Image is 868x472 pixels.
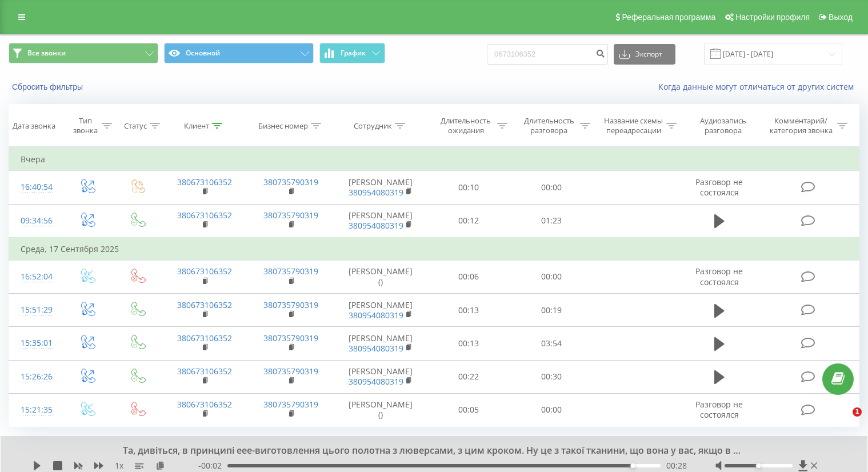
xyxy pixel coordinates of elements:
[27,49,66,58] span: Все звонки
[111,445,741,457] div: Та, дивіться, в принципі еее-виготовлення цього полотна з люверсами, з цим кроком. Ну це з такої ...
[21,299,50,321] div: 15:51:29
[695,177,743,198] span: Разговор не состоялся
[349,343,403,354] a: 380954080319
[334,393,427,426] td: [PERSON_NAME] ()
[695,399,743,420] span: Разговор не состоялся
[349,220,403,231] a: 380954080319
[666,460,687,471] span: 00:28
[690,116,757,135] div: Аудиозапись разговора
[735,13,810,22] span: Настройки профиля
[198,460,227,471] span: - 00:02
[184,121,209,131] div: Клиент
[334,171,427,204] td: [PERSON_NAME]
[334,327,427,360] td: [PERSON_NAME]
[115,460,123,471] span: 1 x
[177,333,232,343] a: 380673106352
[9,148,859,171] td: Вчера
[9,43,158,63] button: Все звонки
[21,266,50,288] div: 16:52:04
[334,360,427,393] td: [PERSON_NAME]
[354,121,392,131] div: Сотрудник
[756,463,761,468] div: Accessibility label
[13,121,55,131] div: Дата звонка
[21,176,50,198] div: 16:40:54
[427,171,510,204] td: 00:10
[510,360,593,393] td: 00:30
[263,210,318,221] a: 380735790319
[177,366,232,377] a: 380673106352
[487,44,608,65] input: Поиск по номеру
[319,43,385,63] button: График
[263,333,318,343] a: 380735790319
[438,116,494,135] div: Длительность ожидания
[72,116,99,135] div: Тип звонка
[349,187,403,198] a: 380954080319
[334,294,427,327] td: [PERSON_NAME]
[510,204,593,238] td: 01:23
[767,116,834,135] div: Комментарий/категория звонка
[427,393,510,426] td: 00:05
[510,171,593,204] td: 00:00
[622,13,715,22] span: Реферальная программа
[341,49,366,57] span: График
[177,266,232,277] a: 380673106352
[177,177,232,187] a: 380673106352
[427,360,510,393] td: 00:22
[263,399,318,410] a: 380735790319
[21,210,50,232] div: 09:34:56
[510,294,593,327] td: 00:19
[263,366,318,377] a: 380735790319
[9,238,859,261] td: Среда, 17 Сентября 2025
[829,13,853,22] span: Выход
[695,266,743,287] span: Разговор не состоялся
[21,366,50,388] div: 15:26:26
[427,204,510,238] td: 00:12
[177,399,232,410] a: 380673106352
[427,294,510,327] td: 00:13
[21,332,50,354] div: 15:35:01
[521,116,577,135] div: Длительность разговора
[427,327,510,360] td: 00:13
[164,43,314,63] button: Основной
[349,310,403,321] a: 380954080319
[21,399,50,421] div: 15:21:35
[177,210,232,221] a: 380673106352
[124,121,147,131] div: Статус
[334,260,427,293] td: [PERSON_NAME] ()
[658,81,859,92] a: Когда данные могут отличаться от других систем
[263,266,318,277] a: 380735790319
[263,177,318,187] a: 380735790319
[510,393,593,426] td: 00:00
[510,327,593,360] td: 03:54
[427,260,510,293] td: 00:06
[510,260,593,293] td: 00:00
[263,299,318,310] a: 380735790319
[334,204,427,238] td: [PERSON_NAME]
[9,82,89,92] button: Сбросить фильтры
[829,407,857,435] iframe: Intercom live chat
[614,44,675,65] button: Экспорт
[603,116,663,135] div: Название схемы переадресации
[258,121,308,131] div: Бизнес номер
[349,376,403,387] a: 380954080319
[853,407,862,417] span: 1
[177,299,232,310] a: 380673106352
[630,463,635,468] div: Accessibility label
